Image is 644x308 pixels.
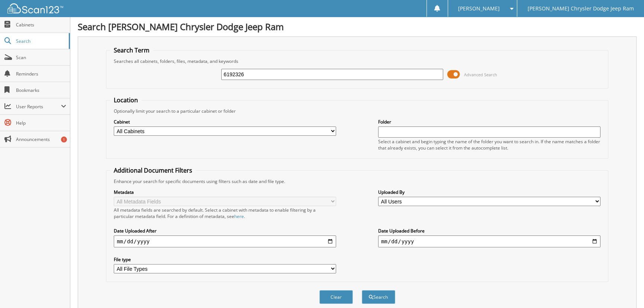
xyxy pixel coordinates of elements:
[16,54,66,61] span: Scan
[16,103,61,110] span: User Reports
[78,20,637,33] h1: Search [PERSON_NAME] Chrysler Dodge Jeep Ram
[114,235,336,247] input: start
[16,120,66,126] span: Help
[61,137,67,142] div: 1
[16,38,65,44] span: Search
[528,6,634,11] span: [PERSON_NAME] Chrysler Dodge Jeep Ram
[114,256,336,263] label: File type
[16,22,66,28] span: Cabinets
[378,189,600,195] label: Uploaded By
[319,290,353,304] button: Clear
[110,108,604,114] div: Optionally limit your search to a particular cabinet or folder
[378,138,600,151] div: Select a cabinet and begin typing the name of the folder you want to search in. If the name match...
[110,166,196,174] legend: Additional Document Filters
[114,189,336,195] label: Metadata
[16,71,66,77] span: Reminders
[378,235,600,247] input: end
[234,213,244,219] a: here
[362,290,395,304] button: Search
[378,119,600,125] label: Folder
[110,178,604,185] div: Enhance your search for specific documents using filters such as date and file type.
[110,58,604,64] div: Searches all cabinets, folders, files, metadata, and keywords
[110,46,153,54] legend: Search Term
[16,87,66,93] span: Bookmarks
[464,72,497,77] span: Advanced Search
[7,3,63,13] img: scan123-logo-white.svg
[110,96,142,104] legend: Location
[16,136,66,142] span: Announcements
[114,207,336,219] div: All metadata fields are searched by default. Select a cabinet with metadata to enable filtering b...
[114,228,336,234] label: Date Uploaded After
[378,228,600,234] label: Date Uploaded Before
[458,6,500,11] span: [PERSON_NAME]
[114,119,336,125] label: Cabinet
[607,272,644,308] iframe: Chat Widget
